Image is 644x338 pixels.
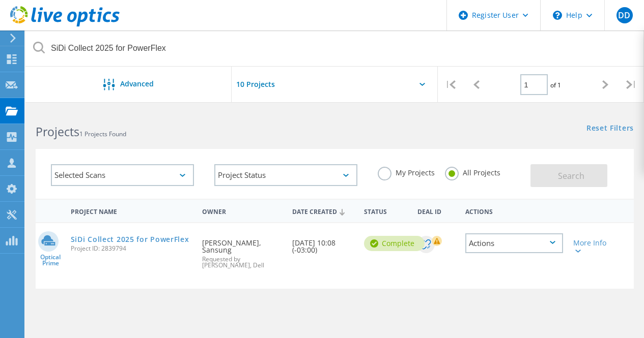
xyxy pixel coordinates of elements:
[71,236,189,243] a: SiDi Collect 2025 for PowerFlex
[79,130,126,138] span: 1 Projects Found
[287,201,359,221] div: Date Created
[10,21,120,28] a: Live Optics Dashboard
[530,164,607,187] button: Search
[465,233,563,253] div: Actions
[445,167,500,176] label: All Projects
[378,167,435,176] label: My Projects
[120,80,154,87] span: Advanced
[412,201,460,220] div: Deal Id
[202,256,282,268] span: Requested by [PERSON_NAME], Dell
[550,81,561,89] span: of 1
[214,164,357,186] div: Project Status
[573,239,611,254] div: More Info
[618,67,644,103] div: |
[364,236,425,251] div: Complete
[438,67,464,103] div: |
[586,125,634,133] a: Reset Filters
[51,164,194,186] div: Selected Scans
[36,124,79,140] b: Projects
[618,11,630,19] span: DD
[71,245,192,252] span: Project ID: 2839794
[197,223,287,279] div: [PERSON_NAME], Sansung
[36,254,66,266] span: Optical Prime
[553,11,562,20] svg: \n
[359,201,413,220] div: Status
[287,223,359,264] div: [DATE] 10:08 (-03:00)
[197,201,287,220] div: Owner
[460,201,568,220] div: Actions
[558,170,584,181] span: Search
[66,201,198,220] div: Project Name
